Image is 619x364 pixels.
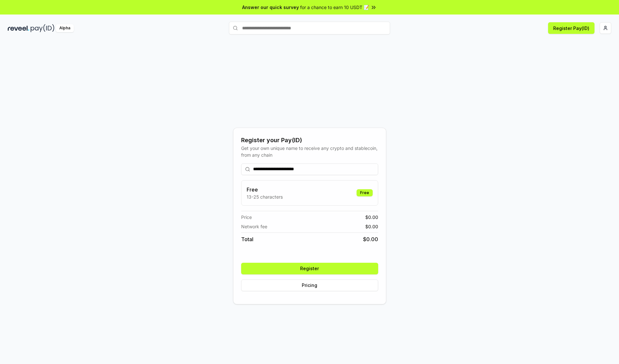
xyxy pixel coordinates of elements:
[241,145,378,158] div: Get your own unique name to receive any crypto and stablecoin, from any chain
[247,193,283,200] p: 13-25 characters
[241,223,267,230] span: Network fee
[300,4,369,11] span: for a chance to earn 10 USDT 📝
[363,235,378,243] span: $ 0.00
[357,189,373,196] div: Free
[241,235,253,243] span: Total
[241,280,378,291] button: Pricing
[241,136,378,145] div: Register your Pay(ID)
[365,223,378,230] span: $ 0.00
[241,263,378,274] button: Register
[8,24,29,32] img: reveel_dark
[242,4,299,11] span: Answer our quick survey
[56,24,74,32] div: Alpha
[548,22,594,34] button: Register Pay(ID)
[241,214,252,221] span: Price
[365,214,378,221] span: $ 0.00
[31,24,54,32] img: pay_id
[247,186,283,193] h3: Free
